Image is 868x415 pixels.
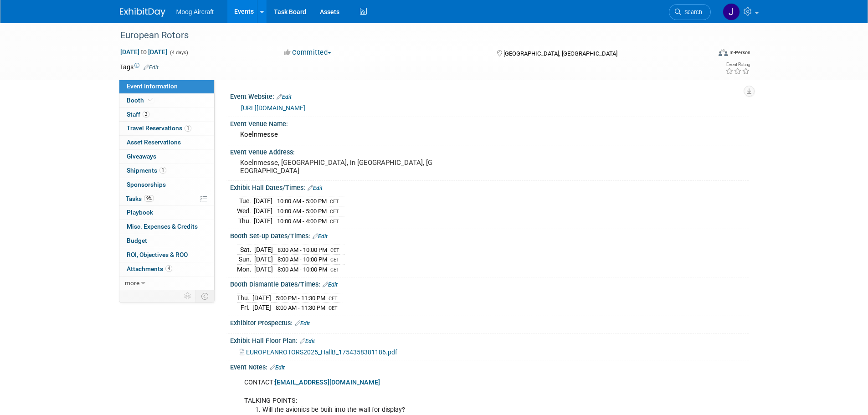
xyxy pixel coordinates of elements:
[277,208,327,215] span: 10:00 AM - 5:00 PM
[119,220,214,234] a: Misc. Expenses & Credits
[169,50,188,56] span: (4 days)
[119,262,214,276] a: Attachments4
[143,111,149,118] span: 2
[262,405,643,415] li: Will the avionics be built into the wall for display?
[277,246,327,253] span: 8:00 AM - 10:00 PM
[237,303,252,313] td: Fri.
[119,248,214,262] a: ROI, Objectives & ROO
[119,192,214,206] a: Tasks9%
[237,255,254,265] td: Sun.
[230,229,749,241] div: Booth Set-up Dates/Times:
[119,234,214,248] a: Budget
[329,296,338,302] span: CET
[119,136,214,149] a: Asset Reservations
[681,9,702,15] span: Search
[230,360,749,372] div: Event Notes:
[237,216,254,225] td: Thu.
[237,128,742,142] div: Koelnmesse
[277,198,327,205] span: 10:00 AM - 5:00 PM
[230,334,749,346] div: Exhibit Hall Floor Plan:
[119,80,214,93] a: Event Information
[308,185,323,191] a: Edit
[230,277,749,289] div: Booth Dismantle Dates/Times:
[180,290,196,302] td: Personalize Event Tab Strip
[127,223,198,230] span: Misc. Expenses & Credits
[127,265,172,272] span: Attachments
[230,316,749,328] div: Exhibitor Prospectus:
[323,282,338,288] a: Edit
[254,245,273,255] td: [DATE]
[275,379,380,386] a: [EMAIL_ADDRESS][DOMAIN_NAME]
[295,320,310,327] a: Edit
[254,255,273,265] td: [DATE]
[165,265,172,272] span: 4
[330,257,339,263] span: CET
[119,178,214,192] a: Sponsorships
[669,4,711,20] a: Search
[127,124,191,132] span: Travel Reservations
[719,49,728,56] img: Format-Inperson.png
[127,181,166,188] span: Sponsorships
[159,167,166,174] span: 1
[127,111,149,118] span: Staff
[119,206,214,220] a: Playbook
[246,348,397,356] span: EUROPEANROTORS2025_HallB_1754358381186.pdf
[195,290,214,302] td: Toggle Event Tabs
[126,195,154,202] span: Tasks
[240,159,436,175] pre: Koelnmesse, [GEOGRAPHIC_DATA], in [GEOGRAPHIC_DATA], [GEOGRAPHIC_DATA]
[237,206,254,216] td: Wed.
[276,304,325,311] span: 8:00 AM - 11:30 PM
[119,150,214,164] a: Giveaways
[329,305,338,311] span: CET
[117,27,697,44] div: European Rotors
[127,209,153,216] span: Playbook
[230,181,749,193] div: Exhibit Hall Dates/Times:
[119,277,214,290] a: more
[723,3,740,20] img: Josh Maday
[120,8,165,17] img: ExhibitDay
[657,47,751,61] div: Event Format
[125,279,139,287] span: more
[120,62,159,72] td: Tags
[270,364,285,371] a: Edit
[185,125,191,132] span: 1
[503,50,617,57] span: [GEOGRAPHIC_DATA], [GEOGRAPHIC_DATA]
[230,117,749,128] div: Event Venue Name:
[313,233,328,240] a: Edit
[276,295,325,302] span: 5:00 PM - 11:30 PM
[330,247,339,253] span: CET
[148,97,153,102] i: Booth reservation complete
[127,153,156,160] span: Giveaways
[139,48,148,56] span: to
[254,206,272,216] td: [DATE]
[300,338,315,344] a: Edit
[144,64,159,71] a: Edit
[120,48,168,56] span: [DATE] [DATE]
[237,293,252,303] td: Thu.
[144,195,154,202] span: 9%
[237,264,254,274] td: Mon.
[127,167,166,174] span: Shipments
[127,97,154,104] span: Booth
[230,90,749,102] div: Event Website:
[241,104,305,112] a: [URL][DOMAIN_NAME]
[277,218,327,225] span: 10:00 AM - 4:00 PM
[330,219,339,225] span: CET
[277,266,327,273] span: 8:00 AM - 10:00 PM
[240,348,397,356] a: EUROPEANROTORS2025_HallB_1754358381186.pdf
[254,216,272,225] td: [DATE]
[237,245,254,255] td: Sat.
[725,62,750,67] div: Event Rating
[252,303,271,313] td: [DATE]
[252,293,271,303] td: [DATE]
[176,8,214,15] span: Moog Aircraft
[119,122,214,135] a: Travel Reservations1
[254,196,272,206] td: [DATE]
[330,209,339,215] span: CET
[330,199,339,205] span: CET
[119,164,214,178] a: Shipments1
[330,267,339,273] span: CET
[119,108,214,122] a: Staff2
[127,237,147,244] span: Budget
[254,264,273,274] td: [DATE]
